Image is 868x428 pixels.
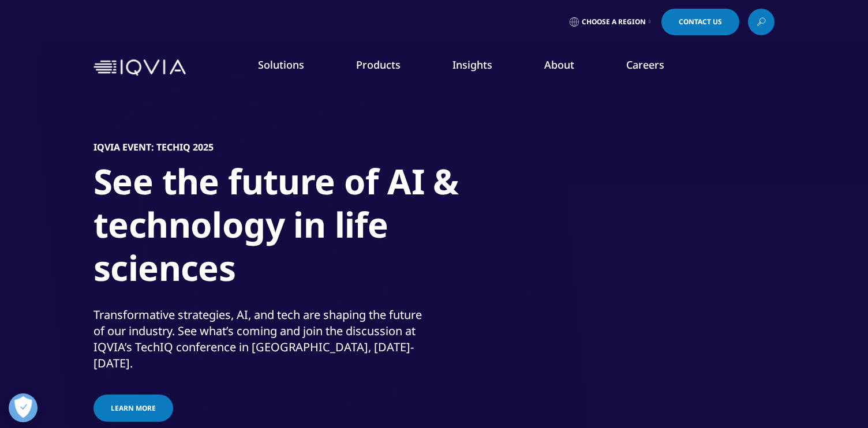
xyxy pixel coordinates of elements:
h1: See the future of AI & technology in life sciences​ [93,160,526,296]
button: Open Preferences [9,393,38,422]
a: Contact Us [661,9,739,35]
span: Contact Us [679,18,722,25]
img: IQVIA Healthcare Information Technology and Pharma Clinical Research Company [93,59,186,76]
a: Careers [626,58,664,72]
a: About [544,58,574,72]
nav: Primary [190,40,775,95]
a: Products [356,58,401,72]
h5: IQVIA Event: TechIQ 2025​ [93,141,214,153]
span: Choose a Region [582,17,646,27]
span: Learn more [111,403,156,413]
a: Solutions [258,58,304,72]
a: Insights [452,58,492,72]
div: Transformative strategies, AI, and tech are shaping the future of our industry. See what’s coming... [93,307,431,371]
a: Learn more [93,395,173,422]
